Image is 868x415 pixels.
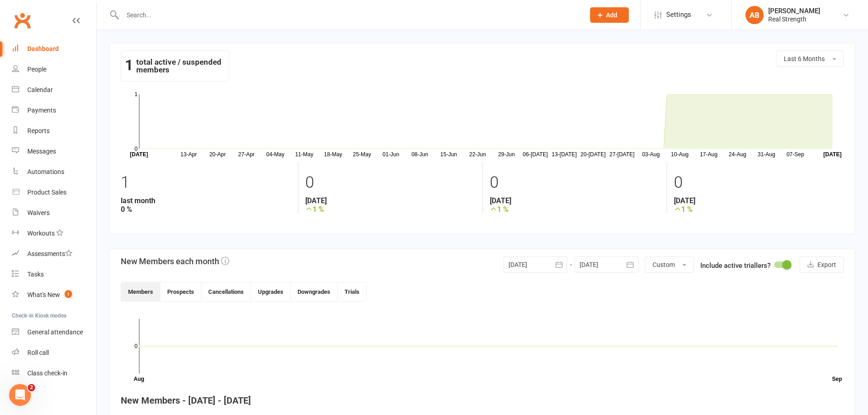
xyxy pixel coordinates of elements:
[12,121,96,141] a: Reports
[645,256,694,273] button: Custom
[490,196,660,205] strong: [DATE]
[27,230,55,237] div: Workouts
[590,7,629,23] button: Add
[674,169,844,196] div: 0
[12,182,96,203] a: Product Sales
[12,223,96,244] a: Workouts
[65,290,72,298] span: 1
[121,256,229,266] h3: New Members each month
[9,384,31,406] iframe: Intercom live chat
[27,45,59,52] div: Dashboard
[27,127,50,134] div: Reports
[784,55,825,62] span: Last 6 Months
[27,271,44,278] div: Tasks
[12,264,96,285] a: Tasks
[674,196,844,205] strong: [DATE]
[121,169,291,196] div: 1
[28,384,35,391] span: 2
[12,141,96,162] a: Messages
[768,15,820,23] div: Real Strength
[12,80,96,100] a: Calendar
[12,203,96,223] a: Waivers
[800,256,844,273] button: Export
[27,250,72,257] div: Assessments
[120,9,578,21] input: Search...
[12,343,96,363] a: Roll call
[490,205,660,214] strong: 1 %
[27,349,49,356] div: Roll call
[305,169,475,196] div: 0
[652,261,675,268] span: Custom
[27,291,60,298] div: What's New
[674,205,844,214] strong: 1 %
[27,148,56,155] div: Messages
[700,260,770,271] label: Include active triallers?
[305,205,475,214] strong: 1 %
[27,209,50,216] div: Waivers
[121,395,844,405] h4: New Members - [DATE] - [DATE]
[12,39,96,59] a: Dashboard
[606,11,617,19] span: Add
[27,66,46,73] div: People
[27,86,53,93] div: Calendar
[27,168,64,175] div: Automations
[12,322,96,343] a: General attendance kiosk mode
[125,58,133,72] strong: 1
[776,51,844,67] button: Last 6 Months
[27,189,67,196] div: Product Sales
[121,51,229,82] div: total active / suspended members
[27,328,83,336] div: General attendance
[666,5,691,25] span: Settings
[768,7,820,15] div: [PERSON_NAME]
[12,59,96,80] a: People
[291,282,338,301] button: Downgrades
[745,6,764,24] div: AB
[338,282,366,301] button: Trials
[12,162,96,182] a: Automations
[12,285,96,305] a: What's New1
[27,369,67,377] div: Class check-in
[12,100,96,121] a: Payments
[27,107,56,114] div: Payments
[490,169,660,196] div: 0
[305,196,475,205] strong: [DATE]
[11,9,34,32] a: Clubworx
[251,282,291,301] button: Upgrades
[12,363,96,384] a: Class kiosk mode
[12,244,96,264] a: Assessments
[121,205,291,214] strong: 0 %
[121,196,291,205] strong: last month
[121,282,160,301] button: Members
[160,282,201,301] button: Prospects
[201,282,251,301] button: Cancellations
